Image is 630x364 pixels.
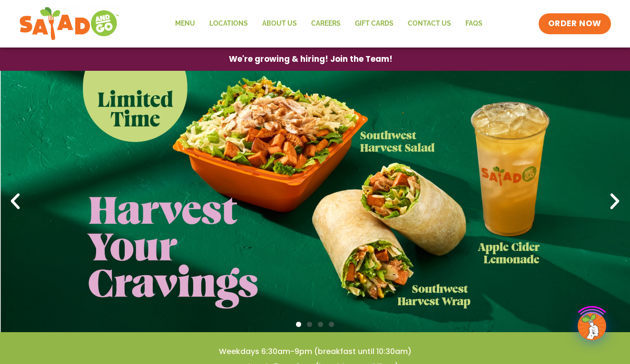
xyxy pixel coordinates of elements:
[229,55,393,63] span: We're growing & hiring! Join the Team!
[304,13,348,35] a: Careers
[19,5,119,43] img: new-SAG-logo-768×292
[548,18,601,29] span: ORDER NOW
[307,322,312,327] span: Go to slide 2
[168,13,202,35] a: Menu
[348,13,401,35] a: GIFT CARDS
[318,322,323,327] span: Go to slide 3
[255,13,304,35] a: About Us
[604,191,625,212] div: Next slide
[215,48,407,70] a: We're growing & hiring! Join the Team!
[458,13,490,35] a: FAQs
[296,322,301,327] span: Go to slide 1
[539,13,611,34] a: ORDER NOW
[329,322,334,327] span: Go to slide 4
[19,346,611,357] h4: Weekdays 6:30am-9pm (breakfast until 10:30am)
[401,13,458,35] a: Contact Us
[168,13,490,35] nav: Menu
[202,13,255,35] a: Locations
[5,191,26,212] div: Previous slide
